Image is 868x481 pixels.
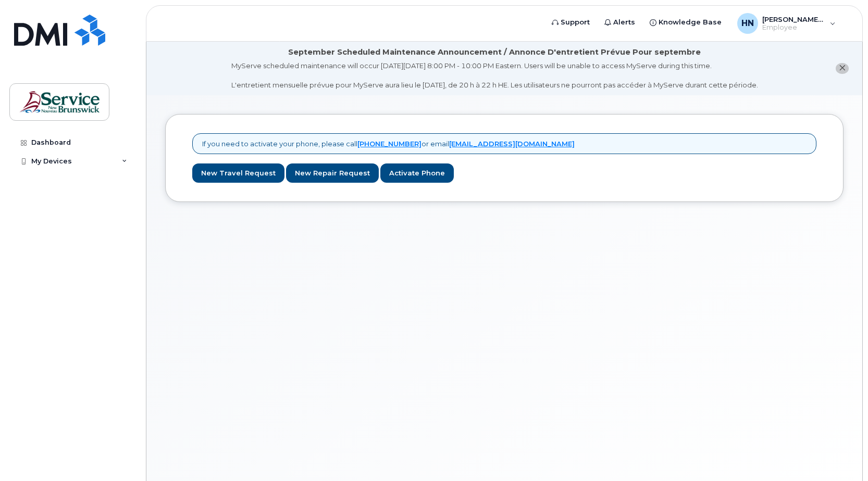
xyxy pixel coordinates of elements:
[202,139,575,149] p: If you need to activate your phone, please call or email
[380,163,454,183] a: Activate Phone
[288,47,701,58] div: September Scheduled Maintenance Announcement / Annonce D'entretient Prévue Pour septembre
[449,140,575,148] a: [EMAIL_ADDRESS][DOMAIN_NAME]
[357,140,421,148] a: [PHONE_NUMBER]
[231,61,758,90] div: MyServe scheduled maintenance will occur [DATE][DATE] 8:00 PM - 10:00 PM Eastern. Users will be u...
[286,163,379,183] a: New Repair Request
[836,63,849,74] button: close notification
[192,163,284,183] a: New Travel Request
